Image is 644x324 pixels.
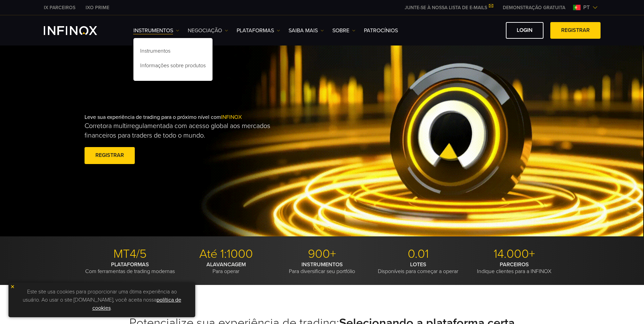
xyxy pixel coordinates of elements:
[12,286,192,314] p: Este site usa cookies para proporcionar uma ótima experiência ao usuário. Ao usar o site [DOMAIN_...
[289,26,324,35] a: Saiba mais
[80,4,114,11] a: INFINOX
[506,22,544,39] a: Login
[133,59,213,74] a: Informações sobre produtos
[85,247,176,262] p: MT4/5
[320,227,324,231] span: Go to slide 2
[469,247,560,262] p: 14.000+
[44,26,113,35] a: INFINOX Logo
[469,261,560,275] p: Indique clientes para a INFINOX
[133,45,213,59] a: Instrumentos
[181,261,272,275] p: Para operar
[373,261,464,275] p: Disponíveis para começar a operar
[498,4,570,11] a: INFINOX MENU
[277,261,368,275] p: Para diversificar seu portfólio
[301,261,343,268] strong: INSTRUMENTOS
[85,103,336,176] div: Leve sua experiência de trading para o próximo nível com
[85,121,286,140] p: Corretora multirregulamentada com acesso global aos mercados financeiros para traders de todo o m...
[364,26,398,35] a: Patrocínios
[39,4,80,11] a: INFINOX
[206,261,246,268] strong: ALAVANCAGEM
[410,261,426,268] strong: LOTES
[550,22,601,39] a: Registrar
[327,227,331,231] span: Go to slide 3
[221,114,242,121] span: INFINOX
[400,5,498,11] a: JUNTE-SE À NOSSA LISTA DE E-MAILS
[500,261,529,268] strong: PARCEIROS
[373,247,464,262] p: 0.01
[277,247,368,262] p: 900+
[332,26,355,35] a: SOBRE
[581,3,592,12] span: pt
[237,26,280,35] a: PLATAFORMAS
[85,147,135,164] a: Registrar
[133,26,179,35] a: Instrumentos
[85,261,176,275] p: Com ferramentas de trading modernas
[313,227,317,231] span: Go to slide 1
[188,26,228,35] a: NEGOCIAÇÃO
[10,284,15,289] img: yellow close icon
[111,261,149,268] strong: PLATAFORMAS
[181,247,272,262] p: Até 1:1000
